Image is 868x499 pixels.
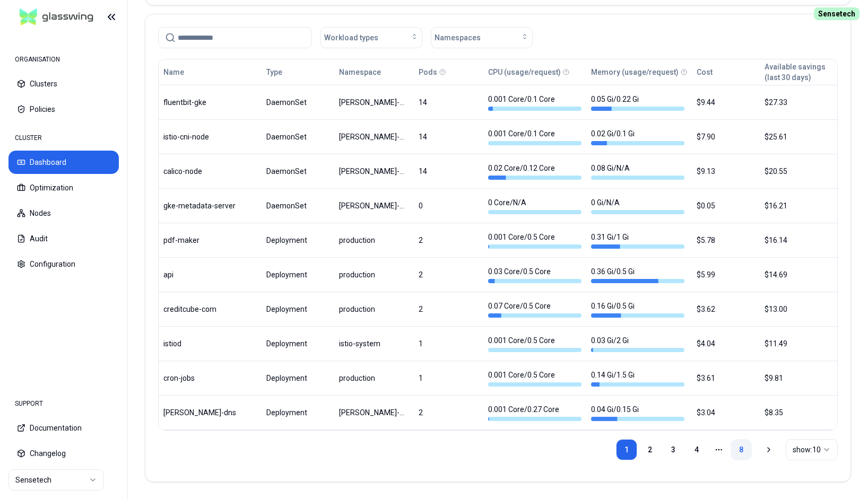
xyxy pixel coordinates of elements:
[163,97,257,108] div: fluentbit-gke
[765,200,832,211] div: $16.21
[697,166,755,177] div: $9.13
[163,235,257,246] div: pdf-maker
[639,439,661,460] a: 2
[488,128,581,145] div: 0.001 Core / 0.1 Core
[266,97,329,108] div: DaemonSet
[697,407,755,418] div: $3.04
[163,407,257,418] div: kube-dns
[419,269,479,280] div: 2
[419,338,479,349] div: 1
[339,373,407,383] div: production
[339,304,407,314] div: production
[488,232,581,249] div: 0.001 Core / 0.5 Core
[814,7,860,20] span: Sensetech
[591,197,684,214] div: 0 Gi / N/A
[419,373,479,383] div: 1
[320,27,422,48] button: Workload types
[697,235,755,246] div: $5.78
[266,62,282,83] button: Type
[163,166,257,177] div: calico-node
[8,252,119,276] button: Configuration
[8,393,119,414] div: SUPPORT
[324,32,378,43] span: Workload types
[8,151,119,174] button: Dashboard
[266,373,329,383] div: Deployment
[435,32,481,43] span: Namespaces
[8,416,119,440] button: Documentation
[591,232,684,249] div: 0.31 Gi / 1 Gi
[488,370,581,387] div: 0.001 Core / 0.5 Core
[686,439,707,460] a: 4
[339,62,381,83] button: Namespace
[488,404,581,421] div: 0.001 Core / 0.27 Core
[731,439,752,460] a: 8
[616,439,637,460] a: 1
[419,166,479,177] div: 14
[163,304,257,314] div: creditcube-com
[765,166,832,177] div: $20.55
[8,49,119,70] div: ORGANISATION
[488,266,581,283] div: 0.03 Core / 0.5 Core
[266,166,329,177] div: DaemonSet
[616,439,752,460] nav: pagination
[488,163,581,180] div: 0.02 Core / 0.12 Core
[419,407,479,418] div: 2
[266,132,329,142] div: DaemonSet
[663,439,684,460] a: 3
[765,269,832,280] div: $14.69
[266,200,329,211] div: DaemonSet
[8,98,119,121] button: Policies
[163,62,184,83] button: Name
[697,200,755,211] div: $0.05
[163,338,257,349] div: istiod
[697,97,755,108] div: $9.44
[591,404,684,421] div: 0.04 Gi / 0.15 Gi
[765,304,832,314] div: $13.00
[419,235,479,246] div: 2
[765,97,832,108] div: $27.33
[8,127,119,148] div: CLUSTER
[765,338,832,349] div: $11.49
[697,132,755,142] div: $7.90
[765,62,826,83] button: Available savings(last 30 days)
[15,5,98,30] img: GlassWing
[591,335,684,352] div: 0.03 Gi / 2 Gi
[8,227,119,250] button: Audit
[488,335,581,352] div: 0.001 Core / 0.5 Core
[266,269,329,280] div: Deployment
[339,235,407,246] div: production
[339,338,407,349] div: istio-system
[8,202,119,225] button: Nodes
[765,373,832,383] div: $9.81
[266,338,329,349] div: Deployment
[697,62,713,83] button: Cost
[697,269,755,280] div: $5.99
[591,301,684,318] div: 0.16 Gi / 0.5 Gi
[488,62,561,83] button: CPU (usage/request)
[339,407,407,418] div: kube-system
[163,132,257,142] div: istio-cni-node
[339,132,407,142] div: kube-system
[163,373,257,383] div: cron-jobs
[431,27,533,48] button: Namespaces
[8,442,119,465] button: Changelog
[488,301,581,318] div: 0.07 Core / 0.5 Core
[765,235,832,246] div: $16.14
[488,197,581,214] div: 0 Core / N/A
[591,370,684,387] div: 0.14 Gi / 1.5 Gi
[591,62,679,83] button: Memory (usage/request)
[8,72,119,95] button: Clusters
[591,128,684,145] div: 0.02 Gi / 0.1 Gi
[163,269,257,280] div: api
[697,338,755,349] div: $4.04
[419,132,479,142] div: 14
[266,407,329,418] div: Deployment
[765,132,832,142] div: $25.61
[266,304,329,314] div: Deployment
[339,269,407,280] div: production
[266,235,329,246] div: Deployment
[163,200,257,211] div: gke-metadata-server
[339,166,407,177] div: kube-system
[697,373,755,383] div: $3.61
[339,200,407,211] div: kube-system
